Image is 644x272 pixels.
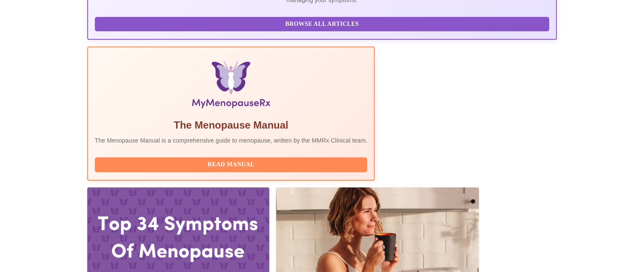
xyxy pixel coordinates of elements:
[95,157,368,172] button: Read Manual
[103,19,541,30] span: Browse All Articles
[95,118,368,132] h5: The Menopause Manual
[103,159,359,170] span: Read Manual
[138,61,324,112] img: Menopause Manual
[95,160,370,168] a: Read Manual
[95,20,552,27] a: Browse All Articles
[95,17,550,32] button: Browse All Articles
[95,136,368,145] p: The Menopause Manual is a comprehensive guide to menopause, written by the MMRx Clinical team.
